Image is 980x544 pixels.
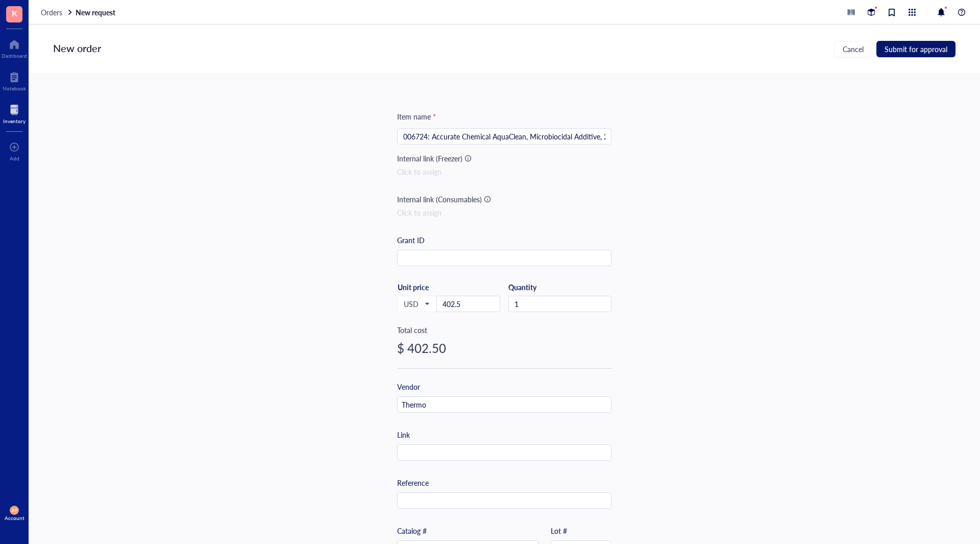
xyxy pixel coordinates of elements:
div: Notebook [3,85,26,91]
div: Lot # [551,525,567,536]
div: Link [397,429,410,440]
span: Submit for approval [885,45,947,53]
div: Add [10,155,19,161]
div: Click to assign [397,166,611,177]
a: Notebook [3,69,26,91]
div: Inventory [3,118,26,124]
div: Dashboard [2,53,27,59]
div: Grant ID [397,234,425,246]
div: Total cost [397,324,611,336]
span: Cancel [843,45,864,53]
div: New order [53,41,101,57]
div: Account [5,515,24,521]
a: New request [76,8,117,17]
span: USD [404,299,429,309]
div: Click to assign [397,207,611,218]
div: $ 402.50 [397,340,611,356]
a: Dashboard [2,36,27,59]
button: Submit for approval [876,41,955,57]
div: Item name [397,111,436,122]
div: Internal link (Freezer) [397,153,462,164]
div: Catalog # [397,525,427,536]
a: Orders [41,8,73,17]
button: Cancel [834,41,872,57]
span: K [12,7,17,19]
div: Reference [397,477,429,488]
div: Quantity [508,282,611,292]
div: Internal link (Consumables) [397,194,482,205]
a: Inventory [3,102,26,124]
span: AP [12,508,17,512]
span: Orders [41,7,62,17]
div: Unit price [398,282,461,292]
div: Vendor [397,381,420,392]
